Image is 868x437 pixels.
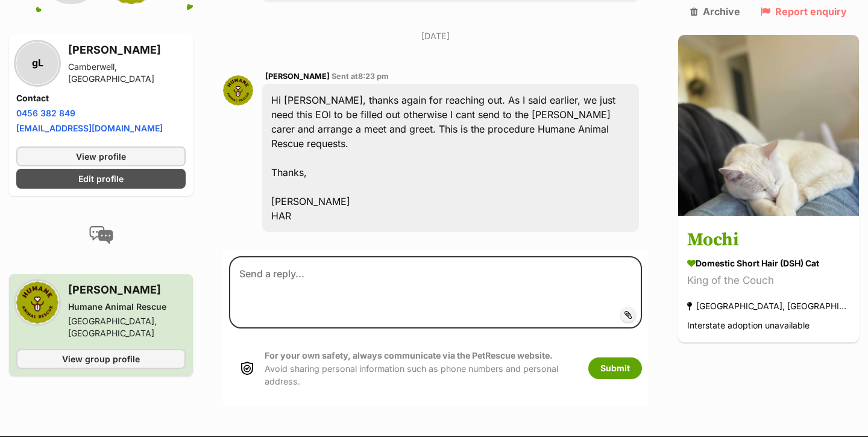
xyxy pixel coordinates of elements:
a: Mochi Domestic Short Hair (DSH) Cat King of the Couch [GEOGRAPHIC_DATA], [GEOGRAPHIC_DATA] Inters... [678,218,859,343]
span: Edit profile [78,172,124,184]
div: [GEOGRAPHIC_DATA], [GEOGRAPHIC_DATA] [687,298,850,315]
h4: Contact [16,92,186,104]
p: Avoid sharing personal information such as phone numbers and personal address. [265,349,576,388]
div: Domestic Short Hair (DSH) Cat [687,257,850,270]
div: Hi [PERSON_NAME], thanks again for reaching out. As I said earlier, we just need this EOI to be f... [262,84,639,232]
div: Humane Animal Rescue [68,300,186,312]
span: [PERSON_NAME] [265,72,330,81]
div: Camberwell, [GEOGRAPHIC_DATA] [68,60,186,84]
a: Archive [690,6,740,17]
span: View group profile [62,352,140,365]
a: View profile [16,146,186,166]
h3: [PERSON_NAME] [68,41,186,58]
a: Report enquiry [761,6,847,17]
img: Mochi [678,35,859,216]
h3: [PERSON_NAME] [68,281,186,298]
span: 8:23 pm [358,72,389,81]
a: 0456 382 849 [16,107,75,118]
div: King of the Couch [687,273,850,289]
span: Interstate adoption unavailable [687,321,810,331]
span: Sent at [332,72,389,81]
button: Submit [588,357,642,379]
img: Melissa Green profile pic [223,75,253,105]
a: Edit profile [16,168,186,188]
p: [DATE] [223,30,648,42]
a: View group profile [16,348,186,368]
h3: Mochi [687,227,850,254]
div: gL [16,42,58,84]
strong: For your own safety, always communicate via the PetRescue website. [265,350,553,360]
span: View profile [76,149,126,162]
img: conversation-icon-4a6f8262b818ee0b60e3300018af0b2d0b884aa5de6e9bcb8d3d4eeb1a70a7c4.svg [89,225,113,244]
img: Humane Animal Rescue profile pic [16,281,58,323]
a: [EMAIL_ADDRESS][DOMAIN_NAME] [16,122,163,133]
div: [GEOGRAPHIC_DATA], [GEOGRAPHIC_DATA] [68,315,186,339]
